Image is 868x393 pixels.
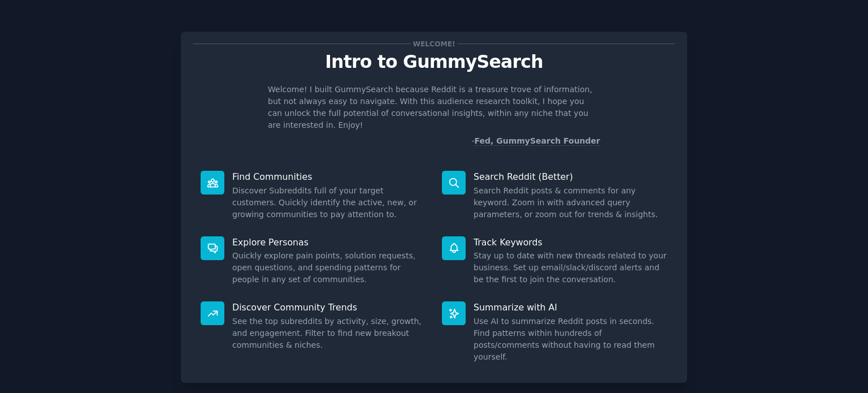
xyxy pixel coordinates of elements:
p: Discover Community Trends [232,301,426,313]
p: Intro to GummySearch [193,52,675,72]
dd: Search Reddit posts & comments for any keyword. Zoom in with advanced query parameters, or zoom o... [474,185,667,221]
dd: Discover Subreddits full of your target customers. Quickly identify the active, new, or growing c... [232,185,426,221]
dd: See the top subreddits by activity, size, growth, and engagement. Filter to find new breakout com... [232,316,426,351]
p: Track Keywords [474,236,667,248]
dd: Use AI to summarize Reddit posts in seconds. Find patterns within hundreds of posts/comments with... [474,316,667,363]
dd: Quickly explore pain points, solution requests, open questions, and spending patterns for people ... [232,250,426,286]
p: Summarize with AI [474,301,667,313]
p: Explore Personas [232,236,426,248]
p: Welcome! I built GummySearch because Reddit is a treasure trove of information, but not always ea... [268,84,600,131]
p: Search Reddit (Better) [474,171,667,183]
dd: Stay up to date with new threads related to your business. Set up email/slack/discord alerts and ... [474,250,667,286]
span: Welcome! [411,38,457,50]
a: Fed, GummySearch Founder [474,136,600,146]
div: - [471,135,600,147]
p: Find Communities [232,171,426,183]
